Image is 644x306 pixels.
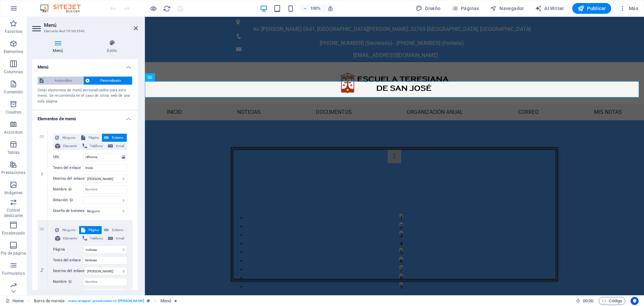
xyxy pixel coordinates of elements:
[254,214,258,218] button: 3
[254,240,258,244] button: 6
[61,134,77,142] span: Ninguno
[413,3,443,14] div: Diseño (Ctrl+Alt+Y)
[631,297,639,305] button: Usercentrics
[86,103,413,292] div: Image Slider
[34,297,177,305] nav: breadcrumb
[83,278,127,286] input: Nombre
[38,88,132,104] div: Crear elementos de menú personalizados para este menú. Se recomienda en el caso de sitios web de ...
[89,234,104,243] span: Teléfono
[87,226,100,234] span: Página
[67,297,144,305] span: . menu-wrapper .preset-menu-v2-[PERSON_NAME]
[4,89,23,95] p: Contenido
[160,297,171,305] span: Haz clic para seleccionar y doble clic para editar
[44,22,138,28] h2: Menú
[53,256,83,264] label: Texto del enlace
[61,226,77,234] span: Ninguno
[619,5,638,12] span: Más
[254,266,258,270] button: 9
[1,251,26,256] p: Pie de página
[53,142,80,150] button: Elemento
[80,234,106,243] button: Teléfono
[413,3,443,14] button: Diseño
[5,29,22,34] p: Favoritos
[102,134,127,142] button: Externo
[37,172,47,177] em: 1
[599,297,625,305] button: Código
[111,134,125,142] span: Externo
[254,197,258,201] button: 1
[53,289,83,297] label: Relación
[32,40,86,54] h4: Menú
[87,134,100,142] span: Página
[83,185,127,193] input: Nombre
[583,297,593,305] span: 00 00
[53,164,83,172] label: Texto del enlace
[115,142,125,150] span: Email
[83,164,127,172] input: Texto del enlace...
[254,249,258,253] button: 7
[174,299,177,303] i: El elemento contiene una animación
[266,9,281,15] span: 32765
[254,206,258,210] button: 2
[80,142,106,150] button: Teléfono
[254,231,258,235] button: 5
[282,9,386,15] span: [GEOGRAPHIC_DATA], [GEOGRAPHIC_DATA]
[89,142,104,150] span: Teléfono
[106,234,127,243] button: Email
[86,40,138,54] h4: Estilo
[7,150,20,155] p: Tablas
[490,5,524,12] span: Navegador
[38,77,83,85] button: Automático
[2,271,24,276] p: Formularios
[5,297,24,305] a: Haz clic para cancelar la selección y doble clic para abrir páginas
[327,5,333,11] i: Al redimensionar, ajustar el nivel de zoom automáticamente para ajustarse al dispositivo elegido.
[91,8,402,17] p: ,
[102,226,127,234] button: Externo
[535,5,564,12] span: AI Writer
[2,230,25,236] p: Encabezado
[4,190,22,195] p: Imágenes
[532,3,567,14] button: AI Writer
[32,59,138,71] h4: Menú
[79,226,102,234] button: Página
[53,246,83,254] label: Página
[616,3,641,14] button: Más
[4,49,23,54] p: Elementos
[79,134,102,142] button: Página
[416,5,441,12] span: Diseño
[578,5,606,12] span: Publicar
[449,3,482,14] button: Páginas
[44,28,124,34] h3: Elemento #ed-791663540
[53,175,85,183] label: Destino del enlace
[149,4,157,12] button: Haz clic para salir del modo de previsualización y seguir editando
[254,223,258,227] button: 4
[115,234,125,243] span: Email
[53,226,79,234] button: Ninguno
[92,77,130,85] span: Personalizado
[310,4,321,12] h6: 100%
[53,267,85,275] label: Destino del enlace
[46,77,81,85] span: Automático
[147,299,150,303] i: Este elemento es un preajuste personalizable
[34,297,65,305] span: Haz clic para seleccionar y doble clic para editar
[53,196,83,204] label: Relación
[254,257,258,261] button: 8
[300,4,324,12] button: 100%
[602,297,622,305] span: Código
[111,226,125,234] span: Externo
[37,267,47,273] em: 2
[487,3,527,14] button: Navegador
[62,142,78,150] span: Elemento
[84,77,132,85] button: Personalizado
[4,130,23,135] p: Accordion
[53,185,83,193] label: Nombre
[163,5,171,12] i: Volver a cargar página
[108,9,265,15] span: Av. [PERSON_NAME] 0641, [GEOGRAPHIC_DATA][PERSON_NAME].
[4,69,23,75] p: Columnas
[53,134,79,142] button: Ninguno
[39,4,89,12] img: Editor Logo
[62,234,78,243] span: Elemento
[53,153,83,161] label: URL
[451,5,479,12] span: Páginas
[6,110,21,115] p: Cuadros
